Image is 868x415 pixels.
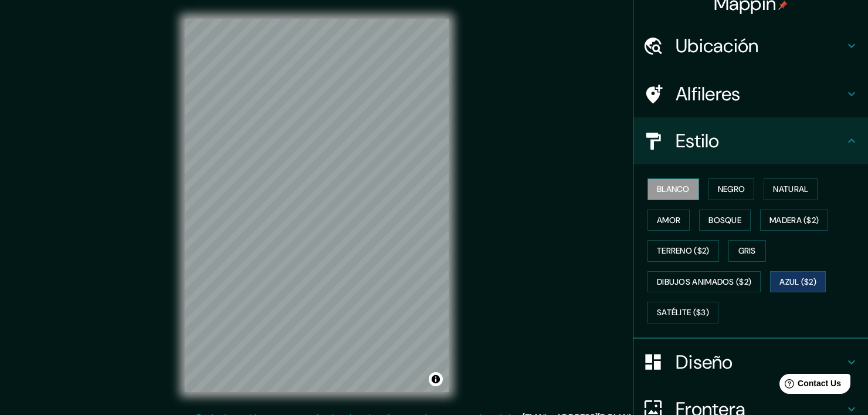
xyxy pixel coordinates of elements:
div: Estilo [633,117,868,164]
h4: Diseño [676,350,845,374]
button: Bosque [699,210,751,231]
button: Satélite ($3) [647,302,718,323]
div: Diseño [633,339,868,386]
button: Dibujos animados ($2) [647,271,761,293]
button: Gris [728,240,766,262]
button: Madera ($2) [760,210,828,231]
iframe: Help widget launcher [764,369,855,402]
button: Negro [708,178,755,200]
div: Ubicación [633,22,868,69]
button: Toggle attribution [429,372,443,386]
button: Blanco [647,178,699,200]
h4: Alfileres [676,82,845,106]
div: Alfileres [633,70,868,117]
button: Terreno ($2) [647,240,719,262]
h4: Estilo [676,129,845,153]
img: pin-icon.png [778,1,788,10]
button: Azul ($2) [770,271,826,293]
canvas: Map [185,19,449,392]
button: Amor [647,210,690,231]
button: Natural [764,178,818,200]
h4: Ubicación [676,34,845,58]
